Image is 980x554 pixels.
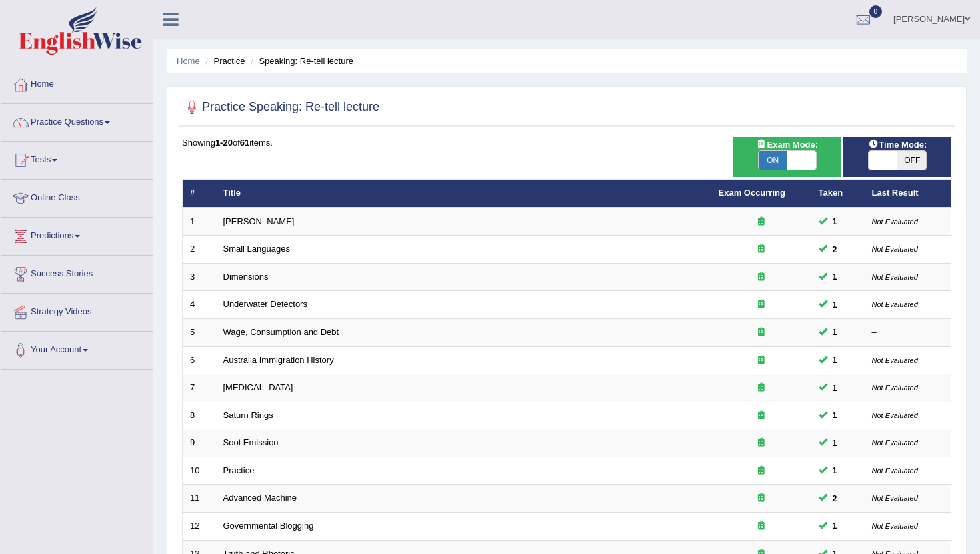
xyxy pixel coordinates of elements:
[827,242,843,256] span: You can still take this question
[183,291,216,319] td: 4
[872,218,918,226] small: Not Evaluated
[827,381,843,395] span: You can still take this question
[863,138,932,152] span: Time Mode:
[223,521,314,531] a: Governmental Blogging
[719,492,804,505] div: Exam occurring question
[719,216,804,228] div: Exam occurring question
[223,327,339,337] a: Wage, Consumption and Debt
[872,494,918,502] small: Not Evaluated
[183,208,216,236] td: 1
[872,384,918,392] small: Not Evaluated
[183,180,216,208] th: #
[202,55,245,67] li: Practice
[827,519,843,533] span: You can still take this question
[719,326,804,339] div: Exam occurring question
[223,216,295,226] a: [PERSON_NAME]
[719,410,804,422] div: Exam occurring question
[183,236,216,264] td: 2
[827,353,843,367] span: You can still take this question
[719,298,804,311] div: Exam occurring question
[872,245,918,253] small: Not Evaluated
[183,512,216,540] td: 12
[827,270,843,284] span: You can still take this question
[177,56,200,66] a: Home
[751,138,823,152] span: Exam Mode:
[872,356,918,364] small: Not Evaluated
[869,5,883,18] span: 0
[183,457,216,485] td: 10
[719,465,804,477] div: Exam occurring question
[719,188,785,198] a: Exam Occurring
[811,180,865,208] th: Taken
[1,66,153,99] a: Home
[1,332,153,365] a: Your Account
[827,491,843,505] span: You can still take this question
[1,256,153,289] a: Success Stories
[872,300,918,308] small: Not Evaluated
[1,104,153,137] a: Practice Questions
[223,244,290,254] a: Small Languages
[1,294,153,327] a: Strategy Videos
[827,325,843,339] span: You can still take this question
[216,180,711,208] th: Title
[872,273,918,281] small: Not Evaluated
[719,271,804,284] div: Exam occurring question
[827,463,843,477] span: You can still take this question
[1,218,153,251] a: Predictions
[223,493,297,503] a: Advanced Machine
[872,412,918,419] small: Not Evaluated
[223,465,255,475] a: Practice
[183,319,216,347] td: 5
[247,55,353,67] li: Speaking: Re-tell lecture
[1,142,153,175] a: Tests
[719,243,804,256] div: Exam occurring question
[827,214,843,228] span: You can still take this question
[223,299,307,309] a: Underwater Detectors
[223,410,273,420] a: Saturn Rings
[183,263,216,291] td: 3
[719,520,804,533] div: Exam occurring question
[827,298,843,312] span: You can still take this question
[183,485,216,513] td: 11
[865,180,951,208] th: Last Result
[182,137,951,149] div: Showing of items.
[183,429,216,457] td: 9
[1,180,153,213] a: Online Class
[719,354,804,367] div: Exam occurring question
[223,437,279,447] a: Soot Emission
[897,151,926,170] span: OFF
[872,326,944,339] div: –
[240,138,249,148] b: 61
[759,151,787,170] span: ON
[223,382,293,392] a: [MEDICAL_DATA]
[733,137,841,177] div: Show exams occurring in exams
[827,436,843,450] span: You can still take this question
[223,355,334,365] a: Australia Immigration History
[223,272,269,282] a: Dimensions
[872,522,918,530] small: Not Evaluated
[182,97,379,117] h2: Practice Speaking: Re-tell lecture
[183,346,216,374] td: 6
[719,437,804,449] div: Exam occurring question
[215,138,233,148] b: 1-20
[872,467,918,475] small: Not Evaluated
[183,402,216,429] td: 8
[183,374,216,402] td: 7
[872,439,918,447] small: Not Evaluated
[827,408,843,422] span: You can still take this question
[719,382,804,394] div: Exam occurring question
